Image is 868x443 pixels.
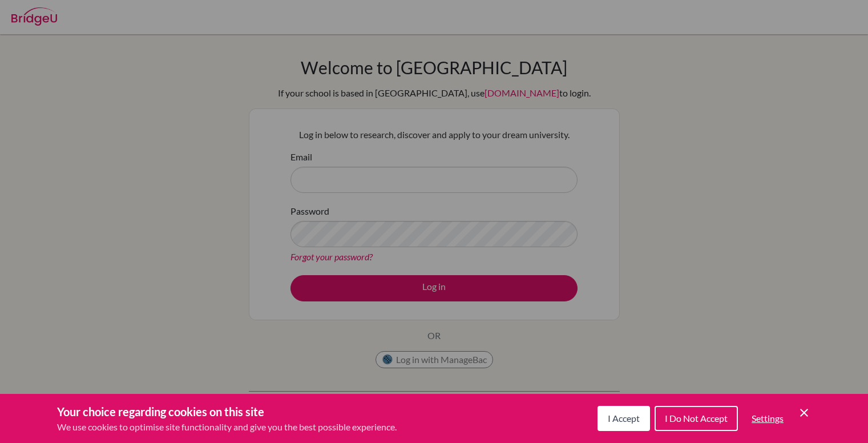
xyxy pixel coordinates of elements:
[752,413,784,424] span: Settings
[597,406,650,431] button: I Accept
[57,420,397,434] p: We use cookies to optimise site functionality and give you the best possible experience.
[655,406,738,431] button: I Do Not Accept
[57,403,397,420] h3: Your choice regarding cookies on this site
[742,407,793,430] button: Settings
[797,406,811,420] button: Save and close
[608,413,640,424] span: I Accept
[665,413,728,424] span: I Do Not Accept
